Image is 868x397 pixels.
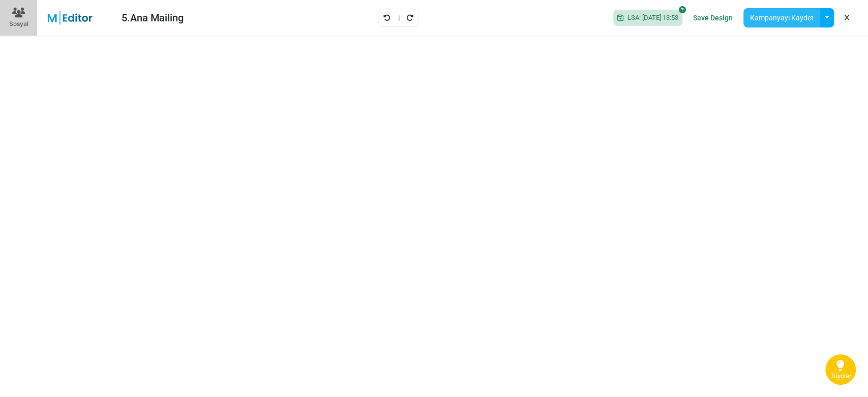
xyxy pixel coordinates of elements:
[679,6,686,13] i: SoftSave® is off
[691,9,735,26] a: Save Design
[623,14,678,22] span: LSA: [DATE] 13:53
[406,11,414,24] a: Yeniden Uygula
[383,11,391,24] a: Geri Al
[122,10,184,25] div: 5.Ana Mailing
[830,372,851,380] span: Tüyolar
[743,8,820,27] button: Kampanyayı Kaydet
[9,19,28,29] div: Sosyal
